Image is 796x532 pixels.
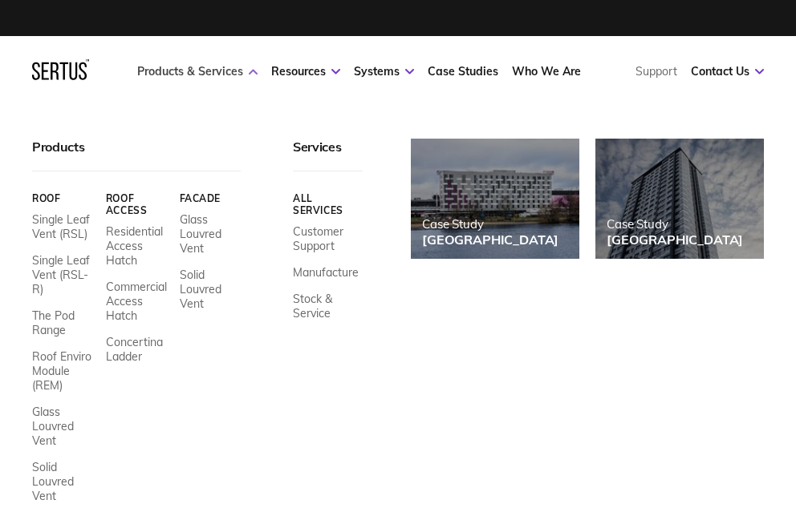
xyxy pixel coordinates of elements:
[106,335,168,364] a: Concertina Ladder
[422,216,558,232] div: Case Study
[106,192,168,216] a: Roof Access
[507,346,796,532] iframe: Chat Widget
[691,64,764,79] a: Contact Us
[354,64,414,79] a: Systems
[180,192,242,204] a: Facade
[137,64,258,79] a: Products & Services
[32,308,94,337] a: The Pod Range
[180,268,242,311] a: Solid Louvred Vent
[293,292,363,320] a: Stock & Service
[595,139,764,259] a: Case Study[GEOGRAPHIC_DATA]
[32,139,241,171] div: Products
[32,192,94,204] a: Roof
[607,232,743,248] div: [GEOGRAPHIC_DATA]
[32,212,94,241] a: Single Leaf Vent (RSL)
[607,216,743,232] div: Case Study
[411,139,579,259] a: Case Study[GEOGRAPHIC_DATA]
[422,232,558,248] div: [GEOGRAPHIC_DATA]
[293,192,363,216] a: All services
[293,265,359,280] a: Manufacture
[106,280,168,323] a: Commercial Access Hatch
[32,460,94,503] a: Solid Louvred Vent
[32,405,94,448] a: Glass Louvred Vent
[106,224,168,268] a: Residential Access Hatch
[428,64,498,79] a: Case Studies
[180,212,242,256] a: Glass Louvred Vent
[32,253,94,296] a: Single Leaf Vent (RSL-R)
[32,349,94,393] a: Roof Enviro Module (REM)
[271,64,340,79] a: Resources
[293,139,363,171] div: Services
[636,64,677,79] a: Support
[293,224,363,253] a: Customer Support
[512,64,581,79] a: Who We Are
